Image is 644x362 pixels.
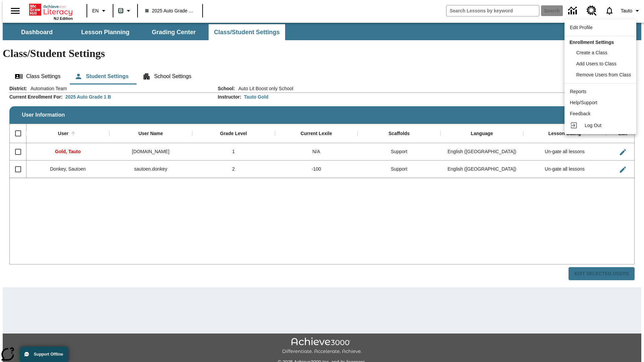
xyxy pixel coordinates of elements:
span: Enrollment Settings [570,40,614,45]
span: Edit Profile [570,25,593,30]
span: Create a Class [576,50,607,55]
span: Reports [570,89,586,94]
span: Log Out [585,123,601,128]
span: Remove Users from Class [576,72,631,77]
span: Feedback [570,111,590,116]
span: Add Users to Class [576,61,616,66]
span: Help/Support [570,100,597,105]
